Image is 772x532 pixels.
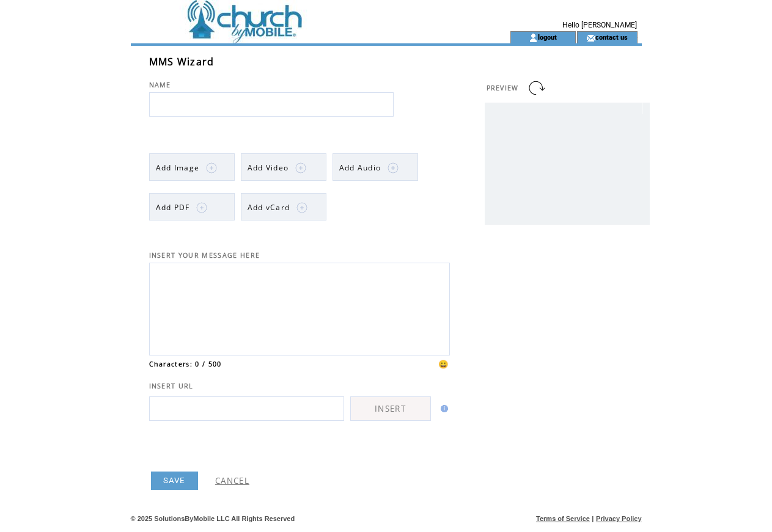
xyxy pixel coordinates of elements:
[596,515,642,522] a: Privacy Policy
[156,202,190,213] span: Add PDF
[149,360,222,368] span: Characters: 0 / 500
[151,472,198,490] a: SAVE
[149,153,235,181] a: Add Image
[248,162,289,173] span: Add Video
[149,55,215,68] span: MMS Wizard
[149,382,194,390] span: INSERT URL
[529,33,538,43] img: account_icon.gif
[215,475,249,486] a: CANCEL
[196,202,207,213] img: plus.png
[538,33,557,41] a: logout
[333,153,418,181] a: Add Audio
[487,84,519,92] span: PREVIEW
[156,162,200,173] span: Add Image
[149,193,235,220] a: Add PDF
[295,162,306,173] img: plus.png
[350,396,431,421] a: INSERT
[149,251,260,260] span: INSERT YOUR MESSAGE HERE
[437,405,448,412] img: help.gif
[241,153,326,181] a: Add Video
[206,162,217,173] img: plus.png
[248,202,290,213] span: Add vCard
[592,515,594,522] span: |
[296,202,307,213] img: plus.png
[586,33,595,43] img: contact_us_icon.gif
[149,81,171,89] span: NAME
[562,21,637,29] span: Hello [PERSON_NAME]
[388,162,399,173] img: plus.png
[131,515,295,522] span: © 2025 SolutionsByMobile LLC All Rights Reserved
[595,33,628,41] a: contact us
[438,359,449,370] span: 😀
[339,162,381,173] span: Add Audio
[241,193,326,220] a: Add vCard
[536,515,590,522] a: Terms of Service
